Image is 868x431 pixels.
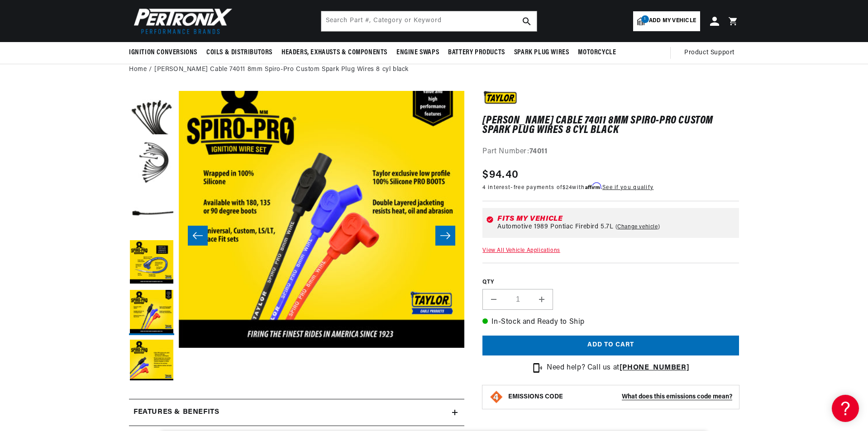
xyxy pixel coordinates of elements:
[435,226,455,246] button: Slide right
[497,223,613,231] span: Automotive 1989 Pontiac Firebird 5.7L
[281,48,387,57] span: Headers, Exhausts & Components
[129,5,233,37] img: Pertronix
[482,336,739,356] button: Add to cart
[448,48,505,57] span: Battery Products
[615,223,660,231] a: Change vehicle
[497,215,735,223] div: Fits my vehicle
[482,183,653,192] p: 4 interest-free payments of with .
[129,65,147,75] a: Home
[529,148,548,155] strong: 74011
[321,11,537,31] input: Search Part #, Category or Keyword
[482,279,739,286] label: QTY
[563,185,572,190] span: $24
[444,42,510,63] summary: Battery Products
[547,362,689,374] p: Need help? Call us at
[649,17,696,25] span: Add my vehicle
[684,48,734,58] span: Product Support
[129,290,174,335] button: Load image 5 in gallery view
[277,42,392,63] summary: Headers, Exhausts & Components
[396,48,439,57] span: Engine Swaps
[622,393,732,400] strong: What does this emissions code mean?
[517,11,537,31] button: search button
[573,42,620,63] summary: Motorcycle
[154,65,409,75] a: [PERSON_NAME] Cable 74011 8mm Spiro-Pro Custom Spark Plug Wires 8 cyl black
[482,317,739,328] p: In-Stock and Ready to Ship
[482,248,560,253] a: View All Vehicle Applications
[129,399,464,426] summary: Features & Benefits
[129,190,174,236] button: Load image 3 in gallery view
[510,42,574,63] summary: Spark Plug Wires
[134,407,219,418] h2: Features & Benefits
[508,393,563,400] strong: EMISSIONS CODE
[482,167,519,183] span: $94.40
[684,42,739,64] summary: Product Support
[202,42,277,63] summary: Coils & Distributors
[129,240,174,285] button: Load image 4 in gallery view
[641,15,649,23] span: 1
[129,340,174,385] button: Load image 6 in gallery view
[482,146,739,158] div: Part Number:
[129,141,174,186] button: Load image 2 in gallery view
[514,48,569,57] span: Spark Plug Wires
[578,48,616,57] span: Motorcycle
[489,390,504,404] img: Emissions code
[129,91,174,136] button: Load image 1 in gallery view
[392,42,444,63] summary: Engine Swaps
[129,91,464,381] media-gallery: Gallery Viewer
[620,364,689,371] a: [PHONE_NUMBER]
[129,65,739,75] nav: breadcrumbs
[482,116,739,135] h1: [PERSON_NAME] Cable 74011 8mm Spiro-Pro Custom Spark Plug Wires 8 cyl black
[633,11,700,31] a: 1Add my vehicle
[129,48,197,57] span: Ignition Conversions
[206,48,272,57] span: Coils & Distributors
[129,42,202,63] summary: Ignition Conversions
[602,185,653,190] a: See if you qualify - Learn more about Affirm Financing (opens in modal)
[188,226,208,246] button: Slide left
[585,183,601,189] span: Affirm
[508,393,732,401] button: EMISSIONS CODEWhat does this emissions code mean?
